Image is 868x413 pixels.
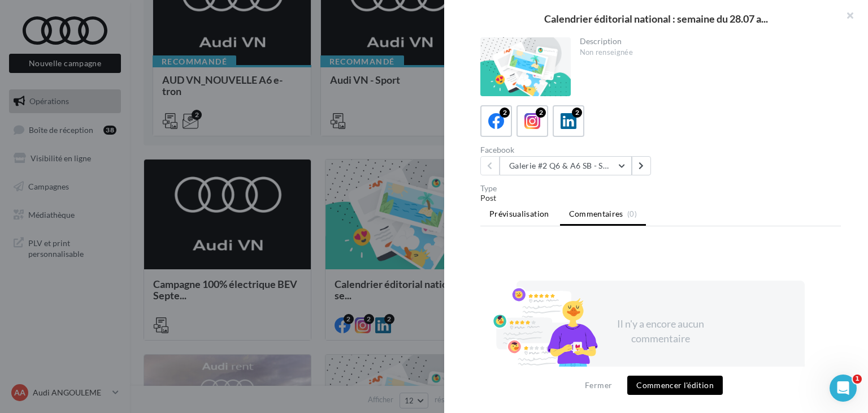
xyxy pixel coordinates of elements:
[572,107,582,118] div: 2
[480,146,656,154] div: Facebook
[830,375,857,402] iframe: Intercom live chat
[580,37,832,45] div: Description
[544,14,768,24] span: Calendrier éditorial national : semaine du 28.07 a...
[536,107,546,118] div: 2
[627,376,723,395] button: Commencer l'édition
[500,107,510,118] div: 2
[580,378,617,392] button: Fermer
[500,156,632,175] button: Galerie #2 Q6 & A6 SB - Shooting NV
[480,192,841,204] div: Post
[580,48,832,58] div: Non renseignée
[489,209,549,218] span: Prévisualisation
[480,184,841,192] div: Type
[853,375,862,384] span: 1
